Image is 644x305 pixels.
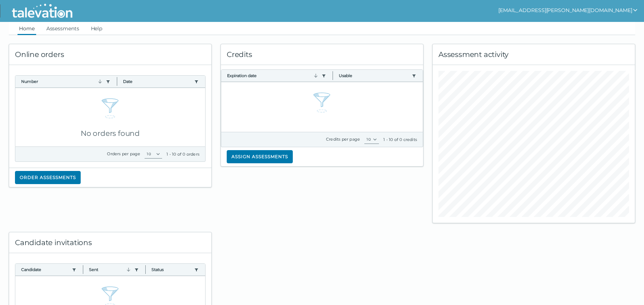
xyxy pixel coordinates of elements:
[89,267,132,272] button: Sent
[330,68,335,83] button: Column resize handle
[123,79,192,84] button: Date
[152,267,191,272] button: Status
[498,6,638,15] button: show user actions
[9,232,211,253] div: Candidate invitations
[45,22,81,35] a: Assessments
[383,137,417,142] div: 1 - 10 of 0 credits
[89,22,104,35] a: Help
[221,44,423,65] div: Credits
[21,267,69,272] button: Candidate
[143,262,148,277] button: Column resize handle
[107,151,140,156] label: Orders per page
[81,129,140,138] span: No orders found
[227,73,319,79] button: Expiration date
[339,73,409,79] button: Usable
[115,73,119,89] button: Column resize handle
[18,22,36,35] a: Home
[166,151,199,157] div: 1 - 10 of 0 orders
[9,2,76,20] img: Talevation_Logo_Transparent_white.png
[21,79,103,84] button: Number
[9,44,211,65] div: Online orders
[227,150,293,163] button: Assign assessments
[326,137,360,142] label: Credits per page
[81,262,85,277] button: Column resize handle
[15,171,81,184] button: Order assessments
[433,44,635,65] div: Assessment activity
